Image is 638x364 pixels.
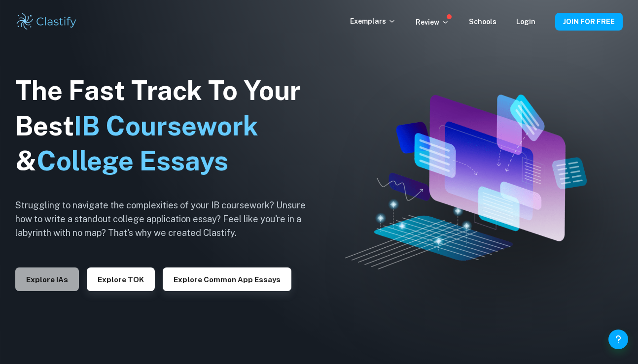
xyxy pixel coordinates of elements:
[74,110,258,141] span: IB Coursework
[15,12,78,32] img: Clastify logo
[608,330,628,349] button: Help and Feedback
[15,199,321,240] h6: Struggling to navigate the complexities of your IB coursework? Unsure how to write a standout col...
[15,73,321,179] h1: The Fast Track To Your Best &
[516,18,535,26] a: Login
[163,274,291,284] a: Explore Common App essays
[350,16,396,27] p: Exemplars
[15,267,79,291] button: Explore IAs
[469,18,496,26] a: Schools
[163,267,291,291] button: Explore Common App essays
[87,274,155,284] a: Explore TOK
[555,13,623,31] button: JOIN FOR FREE
[416,17,449,28] p: Review
[345,95,587,269] img: Clastify hero
[87,267,155,291] button: Explore TOK
[15,274,79,284] a: Explore IAs
[36,145,228,176] span: College Essays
